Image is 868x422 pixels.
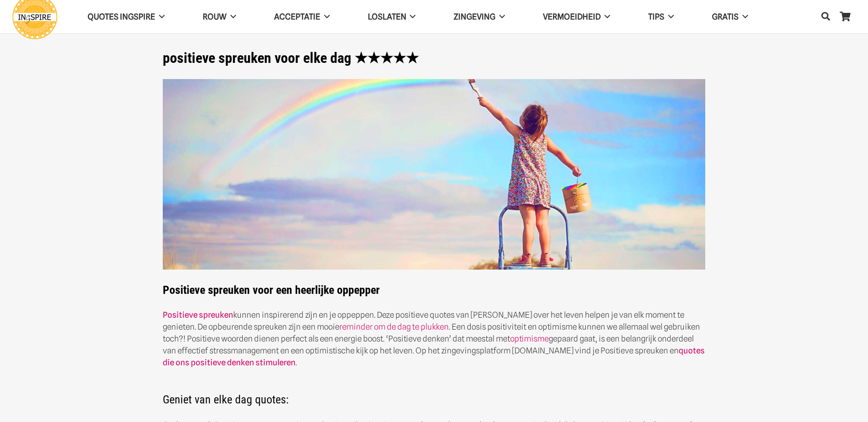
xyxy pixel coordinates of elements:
span: TIPS [648,12,664,21]
a: ROUW [184,5,255,29]
a: VERMOEIDHEID [524,5,629,29]
h1: positieve spreuken voor elke dag ★★★★★ [163,50,705,67]
span: Zingeving [454,12,495,21]
span: QUOTES INGSPIRE [88,12,155,21]
span: Loslaten [368,12,406,21]
span: Acceptatie [274,12,320,21]
a: GRATIS [693,5,767,29]
img: Positieve spreuken voor elke dag - spreuken positiviteit en optimisme op ingspire.nl [163,79,705,270]
span: GRATIS [712,12,739,21]
a: TIPS [629,5,693,29]
h2: Geniet van elke dag quotes: [163,381,705,407]
a: Zoeken [816,5,835,28]
a: Acceptatie [255,5,349,29]
a: Positieve spreuken [163,310,233,320]
a: optimisme [510,334,549,343]
span: VERMOEIDHEID [543,12,601,21]
a: Zingeving [434,5,524,29]
a: QUOTES INGSPIRE [69,5,184,29]
p: kunnen inspirerend zijn en je oppeppen. Deze positieve quotes van [PERSON_NAME] over het leven he... [163,309,705,369]
span: ROUW [203,12,227,21]
a: Loslaten [349,5,435,29]
strong: Positieve spreuken voor een heerlijke oppepper [163,79,705,297]
a: reminder om de dag te plukken [339,322,449,332]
